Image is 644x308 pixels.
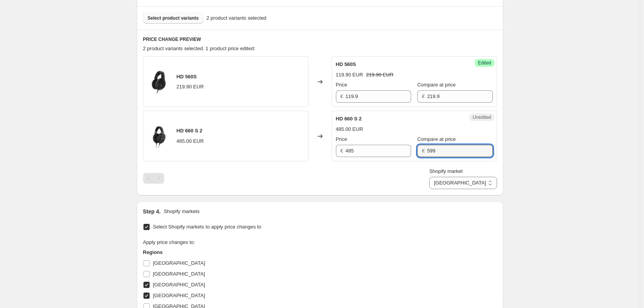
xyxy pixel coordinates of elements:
span: Price [336,82,347,88]
nav: Pagination [143,173,164,184]
span: 2 product variants selected [206,14,266,22]
p: Shopify markets [164,208,199,215]
span: Shopify market [429,168,463,174]
span: [GEOGRAPHIC_DATA] [153,260,205,266]
span: 2 product variants selected. 1 product price edited: [143,46,255,51]
span: HD 660 S 2 [336,116,362,122]
span: Select Shopify markets to apply price changes to [153,224,261,230]
span: HD 560S [336,61,356,67]
span: [GEOGRAPHIC_DATA] [153,293,205,298]
button: Select product variants [143,13,204,24]
span: Compare at price [417,82,456,88]
span: [GEOGRAPHIC_DATA] [153,271,205,277]
span: € [422,93,425,99]
span: HD 660 S 2 [177,128,202,134]
span: Apply price changes to: [143,239,195,245]
h3: Regions [143,249,290,256]
span: Select product variants [148,15,199,21]
img: product_detail_x2_desktop_HD_560S_sennheiser_01_776884e5-6c12-4dc0-a472-4047b6f6deb3_80x.jpg [147,70,170,93]
div: 485.00 EUR [336,125,363,133]
div: 219.90 EUR [177,83,204,91]
h2: Step 4. [143,208,161,215]
span: Price [336,136,347,142]
span: Edited [478,60,491,66]
span: Compare at price [417,136,456,142]
h6: PRICE CHANGE PREVIEW [143,36,497,42]
img: 660S2.1_80x.png [147,125,170,148]
span: HD 560S [177,74,197,80]
div: 119.90 EUR [336,71,363,79]
span: € [422,148,425,154]
strike: 219.90 EUR [366,71,393,79]
div: 485.00 EUR [177,137,204,145]
span: [GEOGRAPHIC_DATA] [153,282,205,288]
span: € [341,93,343,99]
span: € [341,148,343,154]
span: Unedited [472,114,491,120]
